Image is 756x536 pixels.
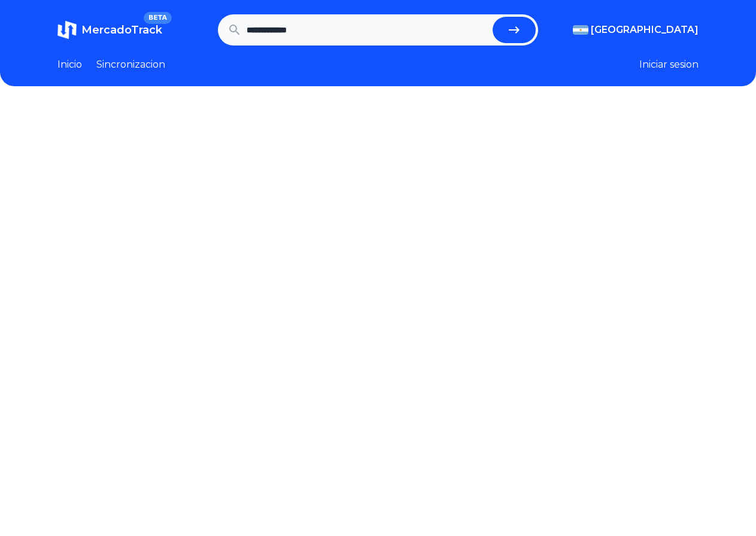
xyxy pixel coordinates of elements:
[96,57,165,72] a: Sincronizacion
[81,23,162,37] span: MercadoTrack
[57,57,82,72] a: Inicio
[639,57,699,72] button: Iniciar sesion
[144,12,172,24] span: BETA
[57,20,162,40] a: MercadoTrackBETA
[591,23,699,37] span: [GEOGRAPHIC_DATA]
[573,25,588,35] img: Argentina
[573,23,699,37] button: [GEOGRAPHIC_DATA]
[57,20,77,40] img: MercadoTrack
